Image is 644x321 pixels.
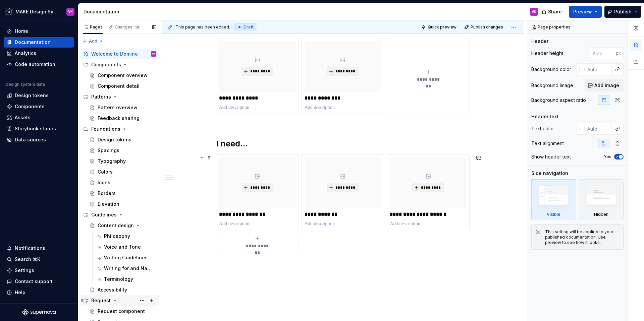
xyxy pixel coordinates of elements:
[531,125,554,132] div: Text color
[87,81,159,91] a: Component detail
[87,306,159,317] a: Request component
[80,49,159,59] a: Welcome to DominoVK
[98,222,134,229] div: Content design
[462,22,506,32] button: Publish changes
[4,59,74,70] a: Code automation
[98,190,116,197] div: Borders
[93,242,159,252] a: Voice and Tone
[531,38,548,45] div: Header
[15,267,34,274] div: Settings
[4,134,74,145] a: Data sources
[80,295,159,306] div: Request
[531,170,568,177] div: Side navigation
[22,309,56,316] svg: Supernova Logo
[98,308,145,315] div: Request component
[604,6,641,18] button: Publish
[5,8,13,16] img: f5634f2a-3c0d-4c0b-9dc3-3862a3e014c7.png
[87,113,159,124] a: Feedback sharing
[87,145,159,156] a: Spacings
[98,158,126,165] div: Typography
[569,6,602,18] button: Preview
[244,24,254,30] span: Draft
[68,9,73,14] div: VK
[4,48,74,59] a: Analytics
[590,47,616,59] input: Auto
[428,24,457,30] span: Quick preview
[531,50,563,57] div: Header height
[548,8,562,15] span: Share
[87,167,159,177] a: Colors
[91,297,111,304] div: Request
[98,104,138,111] div: Pattern overview
[104,265,155,272] div: Writing for and Naming UX Elements
[545,229,619,245] div: This setting will be applied to your published documentation. Use preview to see how it looks.
[80,91,159,102] div: Patterns
[471,24,503,30] span: Publish changes
[104,254,148,261] div: Writing Guidelines
[585,123,612,135] input: Auto
[594,212,608,217] div: Hidden
[80,37,106,46] button: Add
[15,125,56,132] div: Storybook stories
[594,82,619,89] span: Add image
[98,136,131,143] div: Design tokens
[4,123,74,134] a: Storybook stories
[91,61,121,68] div: Components
[98,83,140,89] div: Component detail
[4,287,74,298] button: Help
[98,179,110,186] div: Icons
[15,103,45,110] div: Components
[4,254,74,265] button: Search ⌘K
[585,63,612,75] input: Auto
[547,212,560,217] div: Visible
[152,51,155,57] div: VK
[531,97,586,104] div: Background aspect ratio
[80,124,159,134] div: Foundations
[15,39,51,46] div: Documentation
[98,169,113,175] div: Colors
[4,37,74,48] a: Documentation
[93,263,159,274] a: Writing for and Naming UX Elements
[531,179,576,220] div: Visible
[87,134,159,145] a: Design tokens
[15,114,31,121] div: Assets
[87,102,159,113] a: Pattern overview
[87,156,159,167] a: Typography
[15,8,58,15] div: MAKE Design System
[531,153,571,160] div: Show header text
[585,79,624,91] button: Add image
[15,28,28,35] div: Home
[98,115,140,122] div: Feedback sharing
[89,39,97,44] span: Add
[531,140,564,147] div: Text alignment
[91,126,120,132] div: Foundations
[134,24,140,30] span: 18
[98,147,119,154] div: Spacings
[532,9,536,14] div: VK
[83,24,103,30] div: Pages
[604,154,611,159] label: Yes
[84,8,159,15] div: Documentation
[104,233,130,240] div: Philosophy
[573,8,592,15] span: Preview
[93,231,159,242] a: Philosophy
[87,199,159,209] a: Elevation
[87,220,159,231] a: Content design
[91,211,117,218] div: Guidelines
[5,82,45,87] div: Design system data
[538,6,566,18] button: Share
[87,70,159,81] a: Component overview
[531,113,558,120] div: Header text
[93,274,159,284] a: Terminology
[4,26,74,37] a: Home
[98,286,127,293] div: Accessibility
[15,245,45,252] div: Notifications
[104,276,133,282] div: Terminology
[4,101,74,112] a: Components
[4,243,74,254] button: Notifications
[15,289,25,296] div: Help
[419,22,460,32] button: Quick preview
[98,201,119,207] div: Elevation
[614,8,632,15] span: Publish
